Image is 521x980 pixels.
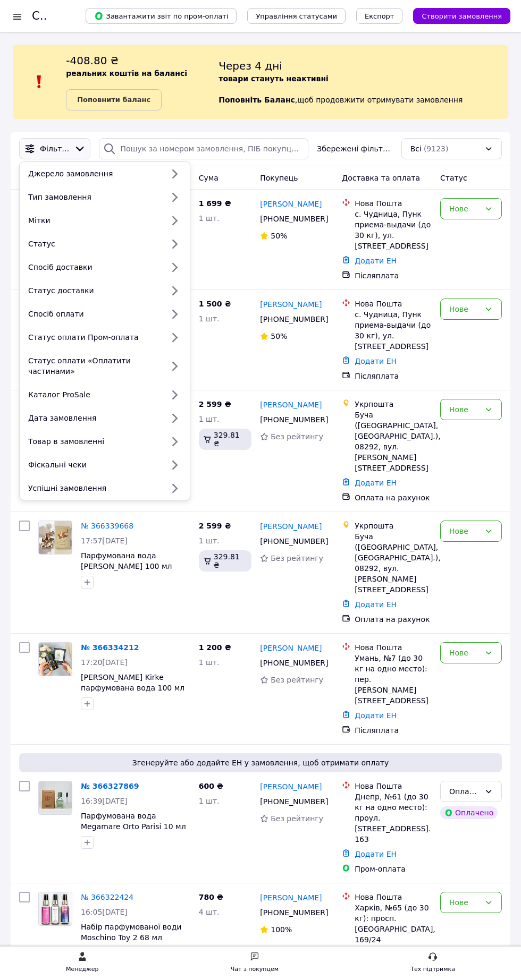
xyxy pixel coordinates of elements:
[260,199,322,209] a: [PERSON_NAME]
[258,312,325,327] div: [PHONE_NUMBER]
[81,658,128,667] span: 17:20[DATE]
[449,303,480,315] div: Нове
[24,332,163,343] div: Статус оплати Пром-оплата
[356,8,403,24] button: Експорт
[24,285,163,296] div: Статус доставки
[39,521,72,554] img: Фото товару
[260,174,298,182] span: Покупець
[258,211,325,226] div: [PHONE_NUMBER]
[355,309,432,352] div: с. Чудница, Пунк приема-выдачи (до 30 кг), ул. [STREET_ADDRESS]
[32,10,140,22] h1: Список замовлень
[219,53,508,110] div: , щоб продовжити отримувати замовлення
[24,309,163,319] div: Спосіб оплати
[342,174,420,182] span: Доставка та оплата
[40,143,70,154] span: Фільтри
[271,432,323,441] span: Без рейтингу
[24,215,163,226] div: Мітки
[199,415,220,423] span: 1 шт.
[24,192,163,202] div: Тип замовлення
[365,12,394,20] span: Експорт
[81,522,133,530] a: № 366339668
[81,812,186,841] a: Парфумована вода Megamare Orto Parisi 10 мл пробник
[31,74,47,90] img: :exclamation:
[23,757,498,768] span: Згенеруйте або додайте ЕН у замовлення, щоб отримати оплату
[199,643,231,652] span: 1 200 ₴
[355,209,432,251] div: с. Чудница, Пунк приема-выдачи (до 30 кг), ул. [STREET_ADDRESS]
[355,725,432,736] div: Післяплата
[355,642,432,653] div: Нова Пошта
[81,536,128,545] span: 17:57[DATE]
[271,554,323,563] span: Без рейтингу
[355,198,432,209] div: Нова Пошта
[449,647,480,659] div: Нове
[449,786,480,797] div: Оплачено
[39,781,72,814] img: Фото товару
[81,673,184,692] a: [PERSON_NAME] Kirke парфумована вода 100 мл
[24,413,163,423] div: Дата замовлення
[260,643,322,653] a: [PERSON_NAME]
[355,492,432,503] div: Оплата на рахунок
[355,257,397,265] a: Додати ЕН
[355,653,432,706] div: Умань, №7 (до 30 кг на одно место): пер. [PERSON_NAME][STREET_ADDRESS]
[199,797,220,805] span: 1 шт.
[38,892,72,926] a: Фото товару
[402,11,510,20] a: Створити замовлення
[199,658,220,667] span: 1 шт.
[410,143,422,154] span: Всі
[38,642,72,676] a: Фото товару
[260,521,322,532] a: [PERSON_NAME]
[199,199,231,208] span: 1 699 ₴
[424,144,449,153] span: (9123)
[271,676,323,684] span: Без рейтингу
[86,8,237,24] button: Завантажити звіт по пром-оплаті
[199,174,219,182] span: Cума
[355,521,432,531] div: Укрпошта
[355,410,432,473] div: Буча ([GEOGRAPHIC_DATA], [GEOGRAPHIC_DATA].), 08292, вул. [PERSON_NAME][STREET_ADDRESS]
[449,404,480,415] div: Нове
[247,8,346,24] button: Управління статусами
[271,232,287,240] span: 50%
[24,262,163,272] div: Спосіб доставки
[355,791,432,845] div: Днепр, №61 (до 30 кг на одно место): проул. [STREET_ADDRESS]. 163
[81,643,139,652] a: № 366334212
[355,781,432,791] div: Нова Пошта
[199,536,220,545] span: 1 шт.
[81,551,172,570] a: Парфумована вода [PERSON_NAME] 100 мл
[66,964,98,975] div: Менеджер
[260,399,322,410] a: [PERSON_NAME]
[24,238,163,249] div: Статус
[66,89,162,110] a: Поповнити баланс
[199,314,220,323] span: 1 шт.
[24,168,163,179] div: Джерело замовлення
[449,203,480,215] div: Нове
[39,643,72,676] img: Фото товару
[258,905,325,920] div: [PHONE_NUMBER]
[260,892,322,903] a: [PERSON_NAME]
[231,964,279,975] div: Чат з покупцем
[66,69,187,78] b: реальних коштів на балансі
[199,214,220,223] span: 1 шт.
[199,400,231,408] span: 2 599 ₴
[81,923,181,942] a: Набір парфумованої води Moschino Toy 2 68 мл
[24,483,163,493] div: Успішні замовлення
[355,600,397,609] a: Додати ЕН
[39,892,72,925] img: Фото товару
[271,814,323,823] span: Без рейтингу
[260,299,322,310] a: [PERSON_NAME]
[256,12,337,20] span: Управління статусами
[355,399,432,410] div: Укрпошта
[410,964,455,975] div: Тех підтримка
[81,782,139,790] a: № 366327869
[271,925,292,934] span: 100%
[422,12,502,20] span: Створити замовлення
[355,864,432,874] div: Пром-оплата
[440,174,467,182] span: Статус
[24,436,163,447] div: Товар в замовленні
[199,908,220,916] span: 4 шт.
[219,74,329,83] b: товари стануть неактивні
[199,429,252,450] div: 329.81 ₴
[260,781,322,792] a: [PERSON_NAME]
